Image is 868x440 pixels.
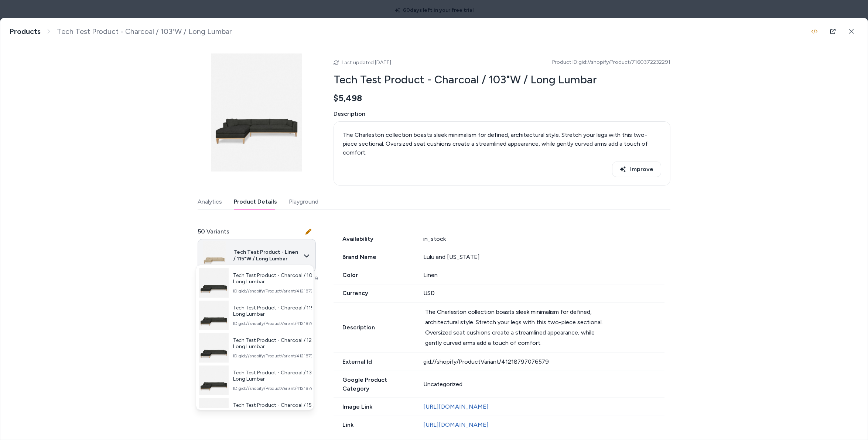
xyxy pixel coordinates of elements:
[199,301,229,330] img: charleston-laf-sectional-charcoal_6_2_1_1_53dfdba4-0129-4be8-b0d8-c12af6f28a99.jpg
[233,353,330,359] span: ID: gid://shopify/ProductVariant/41218796617827
[233,370,332,382] span: Tech Test Product - Charcoal / 139"W / Long Lumbar
[199,268,229,298] img: charleston-laf-sectional-charcoal_6_2_1_1_53dfdba4-0129-4be8-b0d8-c12af6f28a99.jpg
[233,321,332,326] span: ID: gid://shopify/ProductVariant/41218796585059
[233,337,330,350] span: Tech Test Product - Charcoal / 127"W / Long Lumbar
[199,398,229,427] img: charleston-laf-sectional-charcoal_6_2_1_1_53dfdba4-0129-4be8-b0d8-c12af6f28a99.jpg
[233,305,332,318] span: Tech Test Product - Charcoal / 115"W / Long Lumbar
[199,365,229,395] img: charleston-laf-sectional-charcoal_6_2_1_1_53dfdba4-0129-4be8-b0d8-c12af6f28a99.jpg
[233,402,332,415] span: Tech Test Product - Charcoal / 151"W / Long Lumbar
[199,333,229,363] img: charleston-laf-sectional-charcoal_6_2_1_1_53dfdba4-0129-4be8-b0d8-c12af6f28a99.jpg
[233,385,332,391] span: ID: gid://shopify/ProductVariant/41218796650595
[233,272,331,285] span: Tech Test Product - Charcoal / 103"W / Long Lumbar
[233,288,331,294] span: ID: gid://shopify/ProductVariant/41218796552291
